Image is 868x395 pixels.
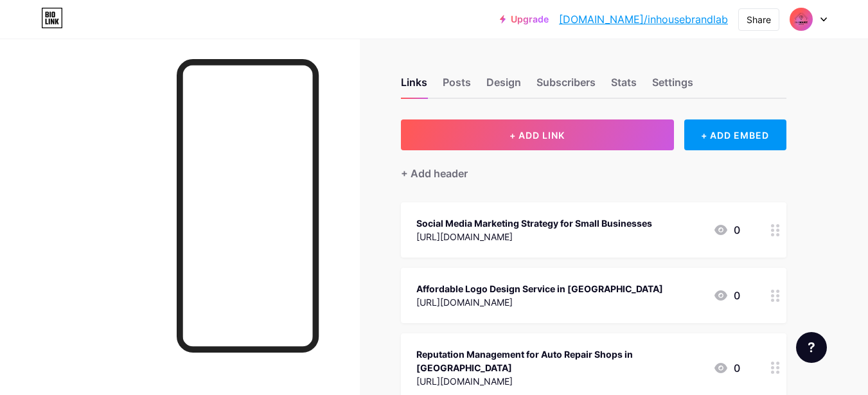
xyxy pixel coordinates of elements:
[416,282,663,295] div: Affordable Logo Design Service in [GEOGRAPHIC_DATA]
[684,119,786,150] div: + ADD EMBED
[713,360,740,376] div: 0
[486,75,521,98] div: Design
[559,12,728,27] a: [DOMAIN_NAME]/inhousebrandlab
[536,75,596,98] div: Subscribers
[401,75,427,98] div: Links
[611,75,637,98] div: Stats
[713,288,740,303] div: 0
[500,14,549,24] a: Upgrade
[443,75,471,98] div: Posts
[789,7,813,31] img: inhousebrandlab
[401,119,674,150] button: + ADD LINK
[401,166,468,181] div: + Add header
[416,295,663,309] div: [URL][DOMAIN_NAME]
[416,347,703,374] div: Reputation Management for Auto Repair Shops in [GEOGRAPHIC_DATA]
[747,13,771,26] div: Share
[713,222,740,238] div: 0
[416,230,652,243] div: [URL][DOMAIN_NAME]
[416,216,652,230] div: Social Media Marketing Strategy for Small Businesses
[509,130,565,141] span: + ADD LINK
[652,75,693,98] div: Settings
[416,374,703,388] div: [URL][DOMAIN_NAME]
